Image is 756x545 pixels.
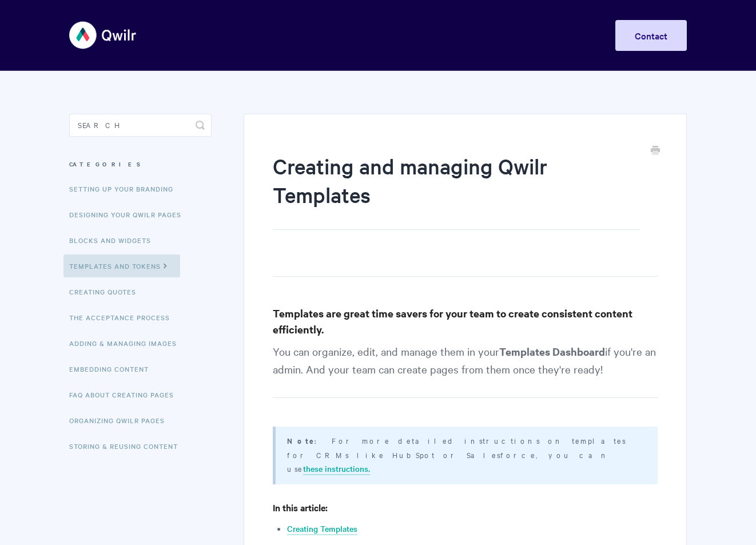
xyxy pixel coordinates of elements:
a: these instructions. [303,463,370,475]
a: Print this Article [651,145,660,157]
a: Setting up your Branding [69,177,182,200]
p: You can organize, edit, and manage them in your if you're an admin. And your team can create page... [273,343,658,398]
a: Creating Quotes [69,280,145,303]
a: FAQ About Creating Pages [69,383,182,406]
a: Templates and Tokens [63,254,180,277]
a: The Acceptance Process [69,306,178,329]
a: Blocks and Widgets [69,229,160,252]
a: Storing & Reusing Content [69,435,186,458]
h1: Creating and managing Qwilr Templates [273,152,640,230]
img: Qwilr Help Center [69,14,137,57]
strong: Templates Dashboard [499,344,605,359]
a: Contact [615,20,687,51]
a: Creating Templates [287,523,357,535]
strong: In this article: [273,501,328,514]
a: Designing Your Qwilr Pages [69,203,190,226]
a: Embedding Content [69,357,157,380]
b: Note [287,435,315,446]
a: Adding & Managing Images [69,332,185,355]
input: Search [69,114,212,137]
h3: Categories [69,154,212,174]
p: : For more detailed instructions on templates for CRMs like HubSpot or Salesforce, you can use [287,433,643,475]
a: Organizing Qwilr Pages [69,409,173,432]
h3: Templates are great time savers for your team to create consistent content efficiently. [273,305,658,337]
